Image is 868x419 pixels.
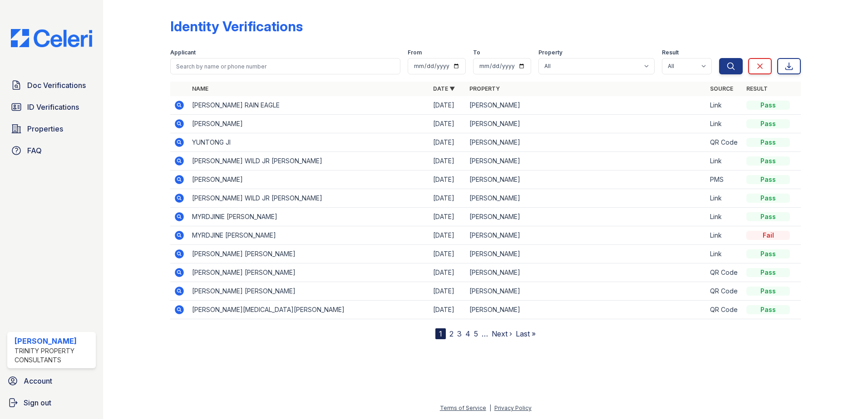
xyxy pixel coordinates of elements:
[188,208,429,226] td: MYRDJINIE [PERSON_NAME]
[706,301,743,319] td: QR Code
[466,133,707,152] td: [PERSON_NAME]
[429,282,466,301] td: [DATE]
[706,226,743,245] td: Link
[746,175,790,184] div: Pass
[429,263,466,282] td: [DATE]
[746,138,790,147] div: Pass
[746,212,790,221] div: Pass
[466,282,707,301] td: [PERSON_NAME]
[188,282,429,301] td: [PERSON_NAME] [PERSON_NAME]
[408,49,422,56] label: From
[746,194,790,203] div: Pass
[746,249,790,258] div: Pass
[429,301,466,319] td: [DATE]
[482,328,488,339] span: …
[429,189,466,208] td: [DATE]
[746,305,790,314] div: Pass
[466,263,707,282] td: [PERSON_NAME]
[466,301,707,319] td: [PERSON_NAME]
[188,301,429,319] td: [PERSON_NAME][MEDICAL_DATA][PERSON_NAME]
[188,189,429,208] td: [PERSON_NAME] WILD JR [PERSON_NAME]
[466,171,707,189] td: [PERSON_NAME]
[465,329,470,338] a: 4
[746,119,790,128] div: Pass
[7,141,96,160] a: FAQ
[474,329,478,338] a: 5
[492,329,512,338] a: Next ›
[706,263,743,282] td: QR Code
[489,404,491,411] div: |
[188,245,429,263] td: [PERSON_NAME] [PERSON_NAME]
[170,49,196,56] label: Applicant
[4,394,99,412] a: Sign out
[706,152,743,171] td: Link
[516,329,536,338] a: Last »
[440,404,486,411] a: Terms of Service
[7,120,96,138] a: Properties
[435,328,446,339] div: 1
[433,85,455,92] a: Date ▼
[469,85,500,92] a: Property
[15,336,92,346] div: [PERSON_NAME]
[466,115,707,133] td: [PERSON_NAME]
[494,404,532,411] a: Privacy Policy
[429,96,466,115] td: [DATE]
[662,49,679,56] label: Result
[710,85,733,92] a: Source
[188,96,429,115] td: [PERSON_NAME] RAIN EAGLE
[429,152,466,171] td: [DATE]
[466,189,707,208] td: [PERSON_NAME]
[429,115,466,133] td: [DATE]
[706,96,743,115] td: Link
[24,375,52,386] span: Account
[706,189,743,208] td: Link
[746,85,768,92] a: Result
[538,49,562,56] label: Property
[27,102,79,112] span: ID Verifications
[188,133,429,152] td: YUNTONG JI
[466,96,707,115] td: [PERSON_NAME]
[188,226,429,245] td: MYRDJINE [PERSON_NAME]
[27,145,42,156] span: FAQ
[473,49,480,56] label: To
[24,397,51,408] span: Sign out
[192,85,208,92] a: Name
[188,152,429,171] td: [PERSON_NAME] WILD JR [PERSON_NAME]
[27,123,63,134] span: Properties
[746,156,790,166] div: Pass
[429,226,466,245] td: [DATE]
[429,171,466,189] td: [DATE]
[746,231,790,240] div: Fail
[746,101,790,110] div: Pass
[4,29,99,47] img: CE_Logo_Blue-a8612792a0a2168367f1c8372b55b34899dd931a85d93a1a3d3e32e68fde9ad4.png
[170,18,303,34] div: Identity Verifications
[15,346,92,365] div: Trinity Property Consultants
[746,268,790,277] div: Pass
[429,208,466,226] td: [DATE]
[706,115,743,133] td: Link
[4,372,99,390] a: Account
[466,245,707,263] td: [PERSON_NAME]
[746,287,790,296] div: Pass
[7,98,96,116] a: ID Verifications
[449,329,454,338] a: 2
[466,226,707,245] td: [PERSON_NAME]
[706,282,743,301] td: QR Code
[7,76,96,94] a: Doc Verifications
[429,133,466,152] td: [DATE]
[188,263,429,282] td: [PERSON_NAME] [PERSON_NAME]
[429,245,466,263] td: [DATE]
[188,115,429,133] td: [PERSON_NAME]
[466,208,707,226] td: [PERSON_NAME]
[170,58,400,74] input: Search by name or phone number
[706,133,743,152] td: QR Code
[706,245,743,263] td: Link
[188,171,429,189] td: [PERSON_NAME]
[457,329,462,338] a: 3
[706,171,743,189] td: PMS
[706,208,743,226] td: Link
[27,80,86,91] span: Doc Verifications
[466,152,707,171] td: [PERSON_NAME]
